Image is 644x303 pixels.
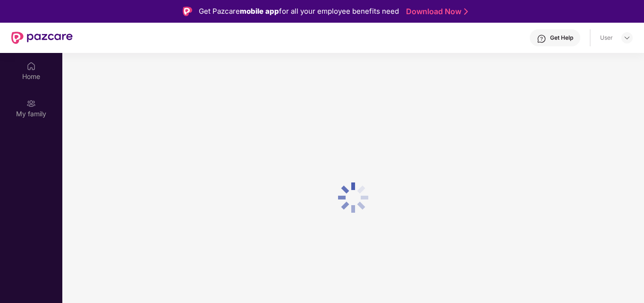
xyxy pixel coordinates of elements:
img: Logo [183,7,192,16]
div: User [600,34,613,42]
strong: mobile app [240,7,279,16]
img: svg+xml;base64,PHN2ZyB3aWR0aD0iMjAiIGhlaWdodD0iMjAiIHZpZXdCb3g9IjAgMCAyMCAyMCIgZmlsbD0ibm9uZSIgeG... [26,99,36,108]
img: Stroke [464,7,468,17]
img: svg+xml;base64,PHN2ZyBpZD0iSGVscC0zMngzMiIgeG1sbnM9Imh0dHA6Ly93d3cudzMub3JnLzIwMDAvc3ZnIiB3aWR0aD... [537,34,546,43]
a: Download Now [406,7,465,17]
img: svg+xml;base64,PHN2ZyBpZD0iRHJvcGRvd24tMzJ4MzIiIHhtbG5zPSJodHRwOi8vd3d3LnczLm9yZy8yMDAwL3N2ZyIgd2... [623,34,631,42]
img: svg+xml;base64,PHN2ZyBpZD0iSG9tZSIgeG1sbnM9Imh0dHA6Ly93d3cudzMub3JnLzIwMDAvc3ZnIiB3aWR0aD0iMjAiIG... [26,61,36,71]
img: New Pazcare Logo [11,32,73,44]
div: Get Pazcare for all your employee benefits need [199,6,399,17]
div: Get Help [550,34,573,42]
